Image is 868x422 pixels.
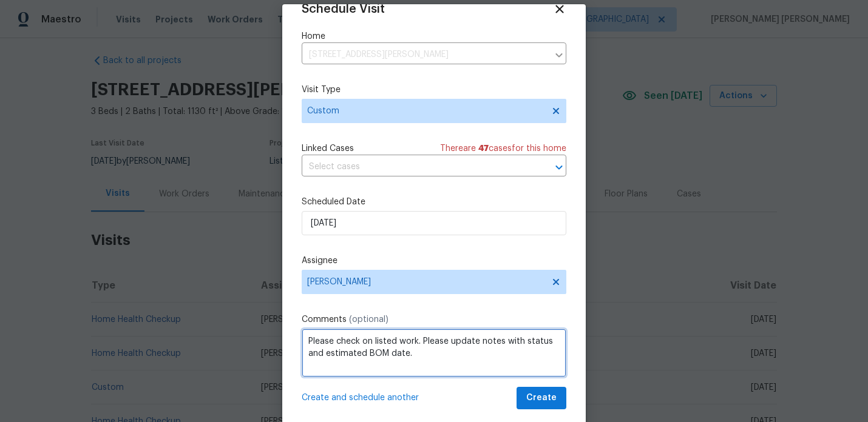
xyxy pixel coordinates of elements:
span: Create and schedule another [302,392,419,404]
label: Comments [302,313,566,326]
button: Open [551,159,568,176]
span: There are case s for this home [440,142,566,155]
button: Create [517,387,566,409]
input: Select cases [302,158,532,176]
label: Assignee [302,255,566,267]
span: 47 [478,144,489,153]
span: [PERSON_NAME] [307,277,545,287]
label: Visit Type [302,84,566,96]
span: Linked Cases [302,142,354,155]
span: Close [553,2,566,16]
label: Scheduled Date [302,196,566,208]
textarea: Please check on listed work. Please update notes with status and estimated BOM date. [302,329,566,377]
input: Enter in an address [302,45,548,64]
span: Custom [307,105,543,117]
span: Create [526,390,557,406]
input: M/D/YYYY [302,211,566,235]
span: Schedule Visit [302,3,385,15]
label: Home [302,30,566,42]
span: (optional) [349,315,388,324]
